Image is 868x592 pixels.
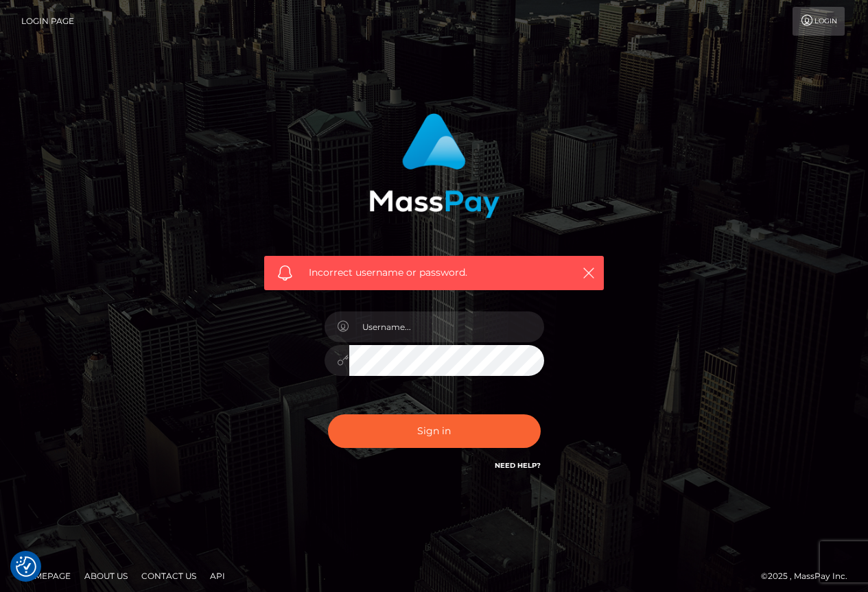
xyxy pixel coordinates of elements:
[369,113,500,218] img: MassPay Login
[79,565,133,587] a: About Us
[495,461,541,470] a: Need Help?
[16,556,36,577] button: Consent Preferences
[21,7,74,36] a: Login Page
[309,265,559,280] span: Incorrect username or password.
[15,565,76,587] a: Homepage
[761,569,858,584] div: © 2025 , MassPay Inc.
[349,311,544,342] input: Username...
[136,565,202,587] a: Contact Us
[328,414,541,448] button: Sign in
[16,556,36,577] img: Revisit consent button
[204,565,231,587] a: API
[793,7,845,36] a: Login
